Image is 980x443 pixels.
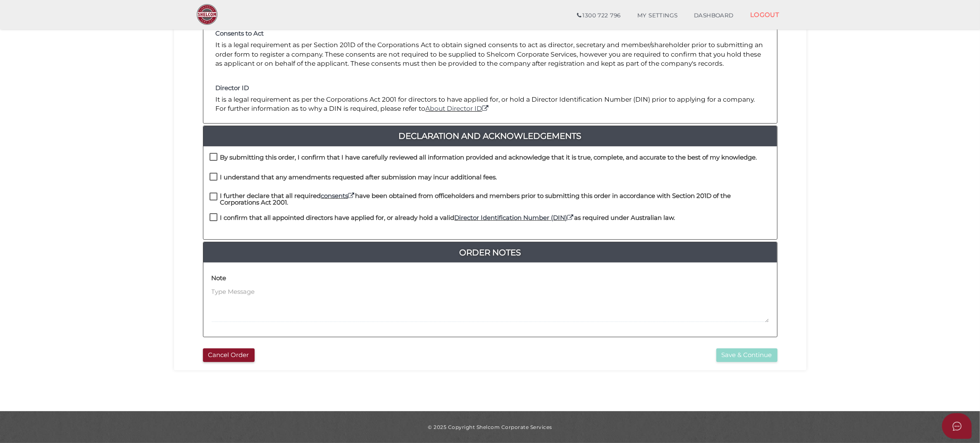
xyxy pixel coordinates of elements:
a: 1300 722 796 [569,7,629,24]
h4: I confirm that all appointed directors have applied for, or already hold a valid as required unde... [220,214,675,221]
a: Director Identification Number (DIN) [455,214,575,221]
a: Declaration And Acknowledgements [203,129,777,143]
h4: By submitting this order, I confirm that I have carefully reviewed all information provided and a... [220,154,757,161]
p: It is a legal requirement as per the Corporations Act 2001 for directors to have applied for, or ... [216,95,765,114]
a: About Director ID [426,105,490,112]
div: © 2025 Copyright Shelcom Corporate Services [180,424,800,431]
h4: I further declare that all required have been obtained from officeholders and members prior to su... [220,193,771,206]
p: It is a legal requirement as per Section 201D of the Corporations Act to obtain signed consents t... [216,40,765,68]
h4: Director ID [216,85,765,92]
button: Save & Continue [716,348,777,362]
a: Order Notes [203,246,777,259]
h4: I understand that any amendments requested after submission may incur additional fees. [220,174,497,181]
h4: Consents to Act [216,30,765,37]
h4: Note [212,275,227,282]
a: consents [321,192,355,200]
button: Cancel Order [203,348,255,362]
a: LOGOUT [742,6,788,23]
button: Open asap [942,413,972,439]
a: MY SETTINGS [629,7,686,24]
a: DASHBOARD [686,7,742,24]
